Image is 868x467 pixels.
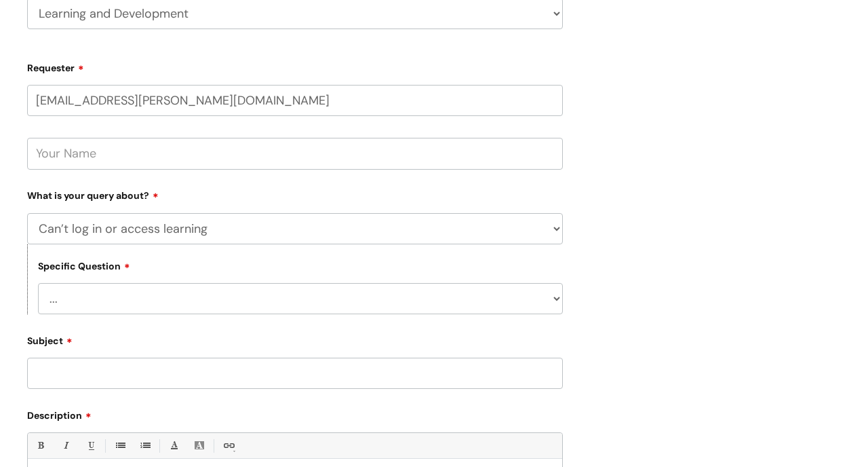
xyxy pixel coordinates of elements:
label: Requester [27,58,563,74]
a: Bold (⌘B) [32,437,49,454]
label: Subject [27,331,563,347]
label: Specific Question [38,259,130,272]
input: Your Name [27,138,563,169]
a: Italic (⌘I) [57,437,74,454]
input: Email [27,85,563,116]
a: Font Color [165,437,182,454]
a: Link [220,437,237,454]
a: 1. Ordered List (⌘⇧8) [136,437,153,454]
label: What is your query about? [27,185,563,202]
a: Underline(⌘U) [82,437,99,454]
a: • Unordered List (⌘⇧7) [111,437,128,454]
label: Description [27,405,563,422]
a: Back Color [191,437,208,454]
